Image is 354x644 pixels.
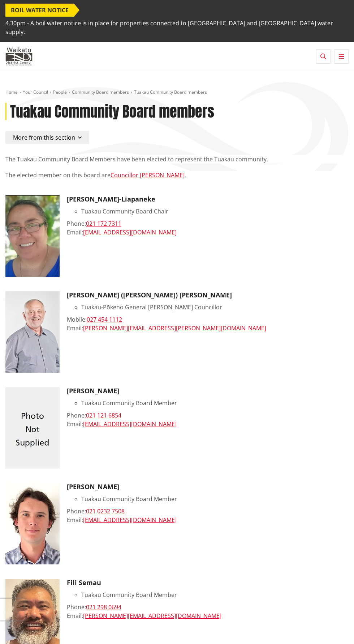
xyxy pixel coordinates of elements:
h3: [PERSON_NAME] [67,483,349,491]
img: Photo not supplied [5,387,60,469]
img: Waikato District Council - Te Kaunihera aa Takiwaa o Waikato [5,47,33,65]
img: Carl Morgan [5,483,60,564]
a: Your Council [23,89,48,95]
li: Tuakau Community Board Member [81,495,349,503]
a: Home [5,89,18,95]
span: 4.30pm - A boil water notice is in place for properties connected to [GEOGRAPHIC_DATA] and [GEOGR... [5,17,349,38]
a: 021 121 6854 [86,411,121,419]
button: More from this section [5,131,89,144]
div: Email: [67,611,349,620]
h3: Fili Semau [67,579,349,587]
div: Phone: [67,507,349,516]
a: 021 0232 7508 [86,507,125,515]
a: [EMAIL_ADDRESS][DOMAIN_NAME] [83,420,177,428]
p: The Tuakau Community Board Members have been elected to represent the Tuakau community. [5,155,349,164]
li: Tuakau-Pōkeno General [PERSON_NAME] Councillor [81,303,349,312]
a: [PERSON_NAME][EMAIL_ADDRESS][DOMAIN_NAME] [83,612,221,620]
a: Community Board members [72,89,129,95]
h3: [PERSON_NAME] ([PERSON_NAME]) [PERSON_NAME] [67,291,349,299]
div: Email: [67,420,349,428]
h3: [PERSON_NAME]-Liapaneke [67,195,349,203]
span: More from this section [13,134,75,141]
a: People [53,89,67,95]
div: Mobile: [67,315,349,324]
div: Phone: [67,411,349,420]
a: Councillor [PERSON_NAME] [111,171,185,179]
div: Email: [67,516,349,524]
a: 021 172 7311 [86,220,121,228]
li: Tuakau Community Board Member [81,590,349,599]
img: Grace Tema-Liapaneke [5,195,60,277]
div: Email: [67,228,349,237]
a: 027 454 1112 [87,315,122,323]
li: Tuakau Community Board Member [81,399,349,407]
p: The elected member on this board are . [5,171,349,188]
h1: Tuakau Community Board members [10,103,214,120]
h3: [PERSON_NAME] [67,387,349,395]
a: 021 298 0694 [86,603,121,611]
div: Phone: [67,603,349,611]
a: [EMAIL_ADDRESS][DOMAIN_NAME] [83,228,177,236]
div: Phone: [67,219,349,228]
a: [EMAIL_ADDRESS][DOMAIN_NAME] [83,516,177,524]
a: [PERSON_NAME][EMAIL_ADDRESS][PERSON_NAME][DOMAIN_NAME] [83,324,266,332]
nav: breadcrumb [5,89,349,96]
div: Email: [67,324,349,332]
span: BOIL WATER NOTICE [5,4,74,17]
span: Tuakau Community Board members [134,89,207,95]
img: Vernon (Vern) Reeve [5,291,60,373]
li: Tuakau Community Board Chair [81,207,349,216]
